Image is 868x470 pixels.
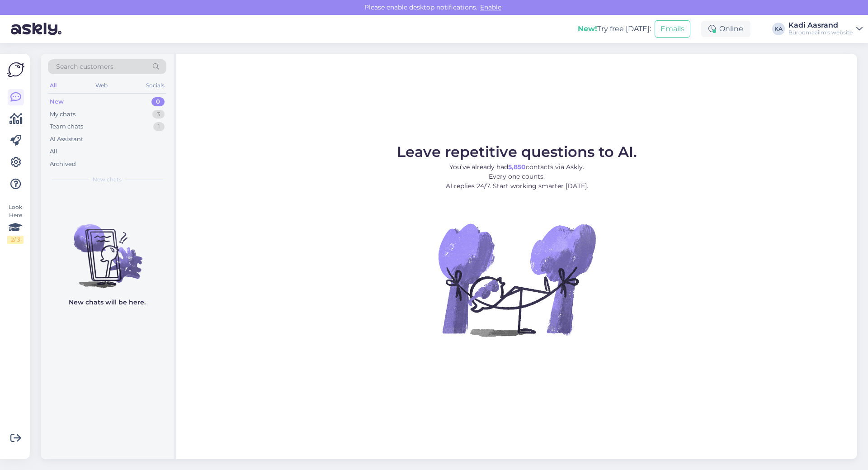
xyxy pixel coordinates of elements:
div: Archived [50,160,76,169]
div: 3 [152,110,165,119]
div: KA [772,23,785,35]
div: 1 [153,122,165,131]
div: All [50,147,57,156]
b: New! [578,24,597,33]
div: Büroomaailm's website [788,29,853,36]
span: Search customers [56,62,113,71]
div: Look Here [7,203,24,244]
div: 0 [151,97,165,106]
div: 2 / 3 [7,236,24,244]
img: Askly Logo [7,61,24,78]
div: AI Assistant [50,135,83,144]
div: My chats [50,110,75,119]
img: No chats [41,208,174,290]
span: Leave repetitive questions to AI. [397,143,637,161]
div: New [50,97,64,106]
b: 5,850 [508,163,526,171]
p: New chats will be here. [69,298,146,307]
div: All [48,80,58,91]
div: Socials [144,80,166,91]
img: No Chat active [435,198,598,361]
span: New chats [93,176,122,184]
span: Enable [477,3,504,11]
button: Emails [655,20,690,38]
div: Kadi Aasrand [788,22,853,29]
div: Team chats [50,122,83,131]
div: Try free [DATE]: [578,24,651,34]
div: Web [94,80,109,91]
p: You’ve already had contacts via Askly. Every one counts. AI replies 24/7. Start working smarter [... [397,162,637,191]
div: Online [701,21,750,37]
a: Kadi AasrandBüroomaailm's website [788,22,863,36]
